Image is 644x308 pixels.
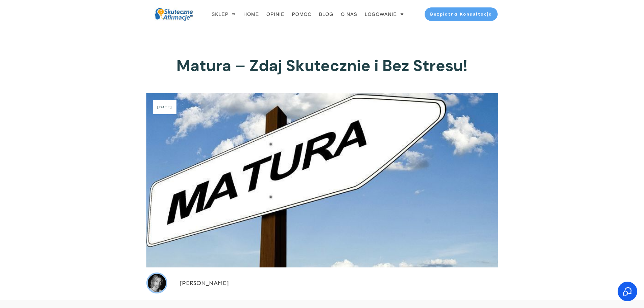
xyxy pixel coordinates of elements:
[365,9,404,19] a: LOGOWANIE
[212,9,236,19] a: SKLEP
[365,9,397,19] span: LOGOWANIE
[176,55,468,76] a: Matura – Zdaj Skutecznie i Bez Stresu!
[212,9,229,19] span: SKLEP
[430,11,493,17] span: Bezpłatna Konsultacja
[179,277,498,289] div: [PERSON_NAME]
[266,9,284,19] a: OPINIE
[292,9,312,19] a: POMOC
[425,7,498,21] a: Bezpłatna Konsultacja
[341,9,357,19] a: O NAS
[243,9,259,19] a: HOME
[148,274,166,292] img: Standard Post
[319,9,333,19] a: BLOG
[157,105,172,109] span: [DATE]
